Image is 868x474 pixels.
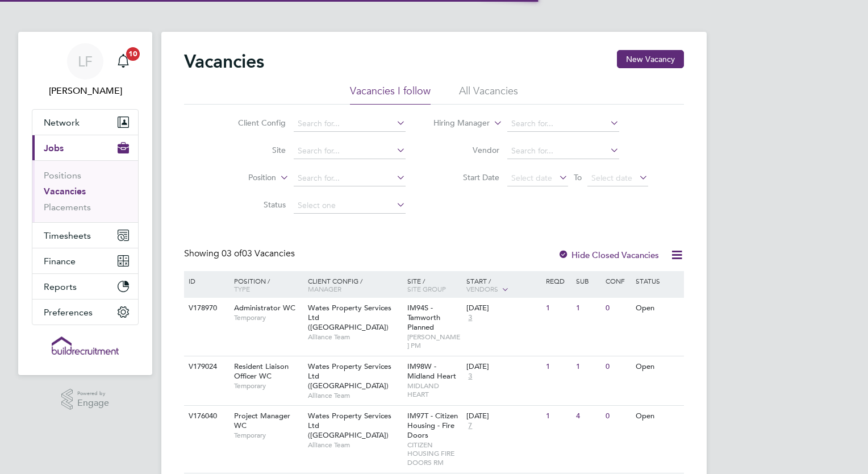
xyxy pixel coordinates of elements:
[308,411,391,440] span: Wates Property Services Ltd ([GEOGRAPHIC_DATA])
[407,284,446,293] span: Site Group
[32,84,139,98] span: Loarda Fregjaj
[220,118,286,128] label: Client Config
[507,143,619,159] input: Search for...
[32,300,138,325] button: Preferences
[32,336,139,355] a: Go to home page
[404,271,464,298] div: Site /
[234,361,289,381] span: Resident Liaison Officer WC
[573,406,603,427] div: 4
[32,135,138,160] button: Jobs
[507,116,619,132] input: Search for...
[308,303,391,332] span: Wates Property Services Ltd ([GEOGRAPHIC_DATA])
[466,313,474,323] span: 3
[44,307,93,318] span: Preferences
[220,145,286,155] label: Site
[308,284,341,293] span: Manager
[570,170,585,185] span: To
[603,298,632,319] div: 0
[44,202,91,213] a: Placements
[226,271,305,298] div: Position /
[294,171,406,186] input: Search for...
[52,336,119,355] img: buildrec-logo-retina.png
[44,143,64,153] span: Jobs
[211,172,276,184] label: Position
[32,160,138,222] div: Jobs
[543,356,573,377] div: 1
[633,271,682,290] div: Status
[112,43,135,80] a: 10
[603,356,632,377] div: 0
[573,298,603,319] div: 1
[184,248,297,260] div: Showing
[466,411,540,421] div: [DATE]
[184,50,264,73] h2: Vacancies
[350,84,431,105] li: Vacancies I follow
[18,32,152,375] nav: Main navigation
[186,271,226,290] div: ID
[32,248,138,273] button: Finance
[308,391,402,400] span: Alliance Team
[234,431,302,440] span: Temporary
[44,170,81,181] a: Positions
[633,356,682,377] div: Open
[633,298,682,319] div: Open
[466,362,540,372] div: [DATE]
[308,332,402,342] span: Alliance Team
[603,271,632,290] div: Conf
[543,406,573,427] div: 1
[466,284,498,293] span: Vendors
[44,281,77,292] span: Reports
[407,303,440,332] span: IM94S - Tamworth Planned
[186,356,226,377] div: V179024
[407,361,456,381] span: IM98W - Midland Heart
[407,332,461,350] span: [PERSON_NAME] PM
[464,271,543,300] div: Start /
[407,440,461,467] span: CITIZEN HOUSING FIRE DOORS RM
[294,143,406,159] input: Search for...
[407,381,461,399] span: MIDLAND HEART
[308,361,391,390] span: Wates Property Services Ltd ([GEOGRAPHIC_DATA])
[126,47,140,61] span: 10
[591,173,632,183] span: Select date
[77,398,109,408] span: Engage
[543,271,573,290] div: Reqd
[305,271,404,298] div: Client Config /
[434,145,499,155] label: Vendor
[44,186,86,197] a: Vacancies
[466,303,540,313] div: [DATE]
[234,284,250,293] span: Type
[543,298,573,319] div: 1
[222,248,242,259] span: 03 of
[407,411,458,440] span: IM97T - Citizen Housing - Fire Doors
[617,50,684,68] button: New Vacancy
[294,198,406,214] input: Select one
[459,84,518,105] li: All Vacancies
[424,118,490,129] label: Hiring Manager
[294,116,406,132] input: Search for...
[44,256,76,267] span: Finance
[220,199,286,210] label: Status
[573,356,603,377] div: 1
[32,110,138,135] button: Network
[234,303,295,313] span: Administrator WC
[61,389,110,410] a: Powered byEngage
[434,172,499,182] label: Start Date
[32,223,138,248] button: Timesheets
[186,298,226,319] div: V178970
[308,440,402,450] span: Alliance Team
[234,411,290,430] span: Project Manager WC
[633,406,682,427] div: Open
[466,421,474,431] span: 7
[44,230,91,241] span: Timesheets
[78,54,93,69] span: LF
[77,389,109,398] span: Powered by
[603,406,632,427] div: 0
[558,250,659,260] label: Hide Closed Vacancies
[222,248,295,259] span: 03 Vacancies
[32,43,139,98] a: LF[PERSON_NAME]
[32,274,138,299] button: Reports
[186,406,226,427] div: V176040
[44,117,80,128] span: Network
[573,271,603,290] div: Sub
[234,381,302,390] span: Temporary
